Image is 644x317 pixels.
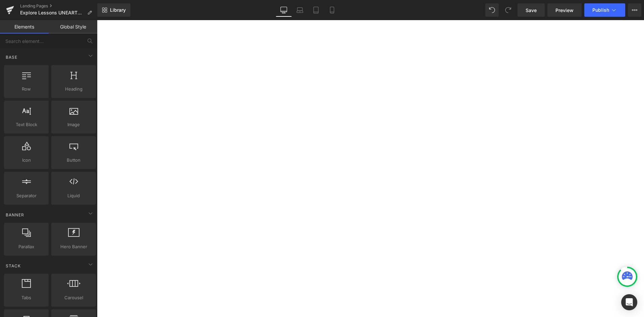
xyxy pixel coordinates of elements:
a: Preview [547,3,582,17]
span: Row [6,86,47,93]
span: Parallax [6,243,47,250]
span: Image [53,121,94,128]
button: Redo [501,3,515,17]
button: Undo [485,3,499,17]
span: Tabs [6,294,47,301]
button: Publish [584,3,625,17]
a: Landing Pages [20,3,97,9]
span: Stack [5,263,21,269]
a: Mobile [324,3,340,17]
span: Heading [53,86,94,93]
span: Text Block [6,121,47,128]
span: Explore Lessons UNEARTHED [20,10,85,15]
a: Tablet [308,3,324,17]
span: Icon [6,157,47,164]
a: Global Style [49,20,97,34]
span: Library [110,7,126,13]
div: Open Intercom Messenger [621,294,637,310]
span: Liquid [53,192,94,199]
a: New Library [97,3,130,17]
span: Hero Banner [53,243,94,250]
a: Laptop [292,3,308,17]
span: Button [53,157,94,164]
button: More [628,3,641,17]
span: Preview [555,7,574,14]
span: Carousel [53,294,94,301]
span: Save [526,7,537,14]
a: Desktop [276,3,292,17]
span: Base [5,54,18,60]
span: Publish [592,7,609,13]
span: Banner [5,212,25,218]
span: Separator [6,192,47,199]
